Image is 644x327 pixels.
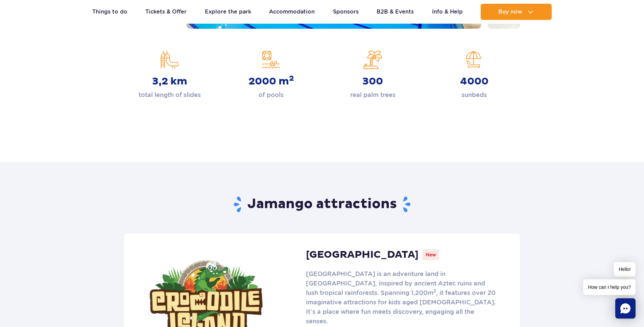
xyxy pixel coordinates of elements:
a: Info & Help [432,4,463,20]
p: of pools [259,90,284,100]
a: Accommodation [269,4,315,20]
strong: 3,2 km [152,75,187,87]
span: Hello! [614,262,636,277]
strong: 300 [362,75,383,87]
p: total length of slides [139,90,201,100]
strong: 4000 [460,75,488,87]
span: How can I help you? [583,279,636,295]
a: B2B & Events [377,4,414,20]
a: Explore the park [205,4,251,20]
strong: 2000 m [248,75,294,87]
p: sunbeds [461,90,487,100]
span: Buy now [498,9,522,15]
a: Sponsors [333,4,359,20]
a: Tickets & Offer [145,4,187,20]
a: Things to do [92,4,127,20]
button: Buy now [481,4,552,20]
div: Chat [615,298,636,319]
sup: 2 [289,74,294,83]
h2: Jamango attractions [124,196,520,213]
p: real palm trees [350,90,396,100]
